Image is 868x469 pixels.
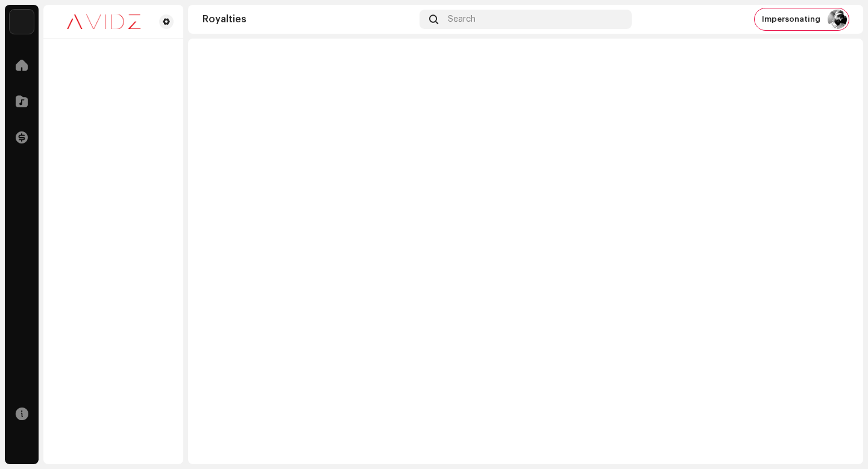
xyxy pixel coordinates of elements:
[203,14,415,24] div: Royalties
[828,10,847,29] img: f1b4ad2c-78ee-4bb3-b4ba-be8601e03f70
[448,14,476,24] span: Search
[53,14,154,29] img: 0c631eef-60b6-411a-a233-6856366a70de
[762,14,820,24] span: Impersonating
[10,10,34,34] img: 10d72f0b-d06a-424f-aeaa-9c9f537e57b6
